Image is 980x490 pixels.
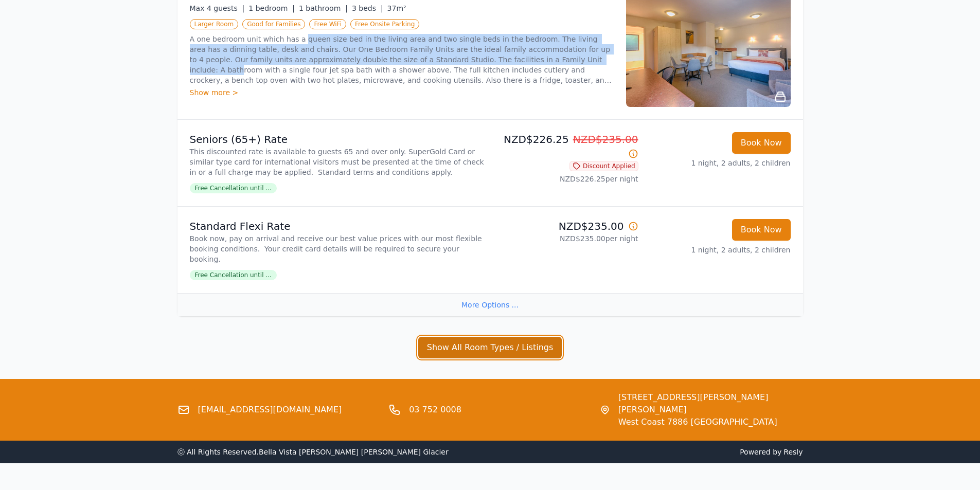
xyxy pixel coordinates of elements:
[190,183,277,193] span: Free Cancellation until ...
[618,416,803,428] span: West Coast 7886 [GEOGRAPHIC_DATA]
[647,245,791,255] p: 1 night, 2 adults, 2 children
[177,448,449,456] span: ⓒ All Rights Reserved. Bella Vista [PERSON_NAME] [PERSON_NAME] Glacier
[350,19,419,29] span: Free Onsite Parking
[190,147,486,177] p: This discounted rate is available to guests 65 and over only. SuperGold Card or similar type card...
[494,447,803,457] span: Powered by
[494,132,638,161] p: NZD$226.25
[647,158,791,168] p: 1 night, 2 adults, 2 children
[190,270,277,280] span: Free Cancellation until ...
[618,391,803,416] span: [STREET_ADDRESS][PERSON_NAME] [PERSON_NAME]
[309,19,346,29] span: Free WiFi
[732,219,791,241] button: Book Now
[732,132,791,154] button: Book Now
[352,4,383,12] span: 3 beds |
[387,4,406,12] span: 37m²
[418,337,562,358] button: Show All Room Types / Listings
[190,132,486,147] p: Seniors (65+) Rate
[190,4,245,12] span: Max 4 guests |
[573,133,638,146] span: NZD$235.00
[783,448,803,456] a: Resly
[198,404,342,416] a: [EMAIL_ADDRESS][DOMAIN_NAME]
[299,4,348,12] span: 1 bathroom |
[190,19,239,29] span: Larger Room
[494,174,638,184] p: NZD$226.25 per night
[177,293,803,316] div: More Options ...
[242,19,305,29] span: Good for Families
[190,219,486,233] p: Standard Flexi Rate
[190,233,486,264] p: Book now, pay on arrival and receive our best value prices with our most flexible booking conditi...
[494,233,638,244] p: NZD$235.00 per night
[409,404,461,416] a: 03 752 0008
[190,34,614,85] p: A one bedroom unit which has a queen size bed in the living area and two single beds in the bedro...
[569,161,638,171] span: Discount Applied
[494,219,638,233] p: NZD$235.00
[248,4,295,12] span: 1 bedroom |
[190,87,614,98] div: Show more >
